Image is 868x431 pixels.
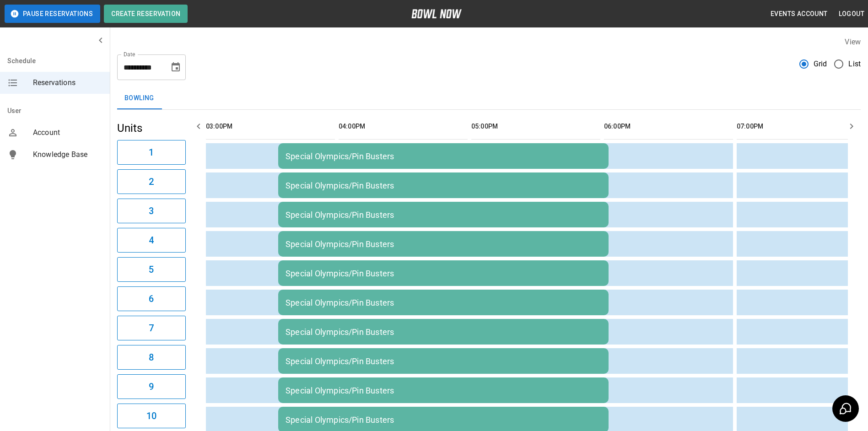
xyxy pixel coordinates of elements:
button: 1 [117,140,186,165]
button: 2 [117,169,186,194]
span: Reservations [33,77,102,88]
span: Knowledge Base [33,149,102,160]
button: 4 [117,228,186,253]
button: Bowling [117,87,162,109]
h6: 7 [149,321,154,335]
button: 3 [117,199,186,223]
button: 6 [117,286,186,311]
div: Special Olympics/Pin Busters [286,239,601,249]
button: 10 [117,404,186,428]
h6: 9 [149,379,154,394]
div: Special Olympics/Pin Busters [286,327,601,337]
button: 5 [117,257,186,282]
span: Grid [814,59,827,70]
button: Create Reservation [104,5,188,23]
button: Pause Reservations [5,5,100,23]
button: Choose date, selected date is Nov 8, 2025 [167,58,185,76]
h6: 10 [146,409,156,423]
label: View [845,38,861,46]
h6: 3 [149,204,154,218]
button: 9 [117,374,186,399]
div: Special Olympics/Pin Busters [286,298,601,307]
div: Special Olympics/Pin Busters [286,269,601,278]
div: Special Olympics/Pin Busters [286,386,601,395]
div: Special Olympics/Pin Busters [286,356,601,366]
span: List [848,59,861,70]
h6: 8 [149,350,154,365]
div: Special Olympics/Pin Busters [286,415,601,425]
div: Special Olympics/Pin Busters [286,210,601,220]
img: logo [411,9,462,18]
h6: 1 [149,145,154,160]
div: inventory tabs [117,87,861,109]
h5: Units [117,121,186,135]
button: 8 [117,345,186,370]
button: Logout [835,5,868,22]
div: Special Olympics/Pin Busters [286,181,601,190]
h6: 5 [149,262,154,277]
h6: 4 [149,233,154,248]
h6: 6 [149,291,154,306]
span: Account [33,127,102,138]
h6: 2 [149,174,154,189]
div: Special Olympics/Pin Busters [286,151,601,161]
button: Events Account [767,5,831,22]
button: 7 [117,316,186,340]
